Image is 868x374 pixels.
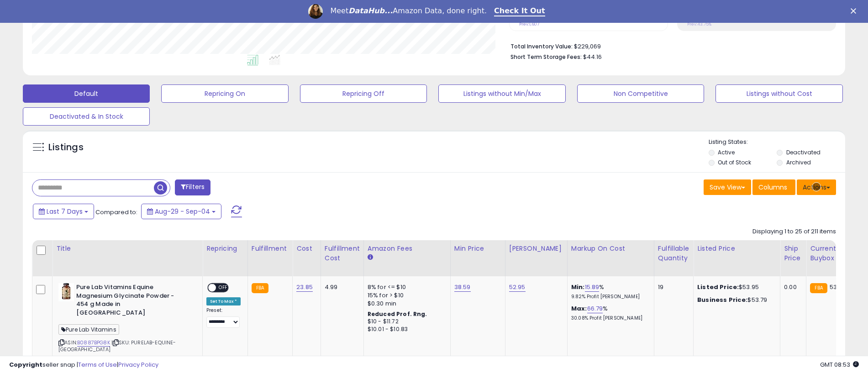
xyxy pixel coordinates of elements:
small: Amazon Fees. [368,253,373,262]
p: 9.82% Profit [PERSON_NAME] [571,294,647,300]
p: Listing States: [709,138,845,147]
button: Non Competitive [577,84,704,103]
b: Min: [571,283,585,291]
div: Amazon Fees [368,244,447,253]
div: 8% for <= $10 [368,283,443,291]
b: Pure Lab Vitamins Equine Magnesium Glycinate Powder - 454 g Made in [GEOGRAPHIC_DATA] [76,283,187,319]
span: Compared to: [95,208,137,216]
span: Columns [758,183,787,192]
button: Columns [752,179,795,195]
a: 23.85 [296,283,313,292]
small: FBA [252,283,268,293]
b: Listed Price: [697,283,739,291]
h5: Listings [48,141,84,154]
span: $44.16 [583,53,602,61]
div: $53.79 [697,296,773,304]
span: 53.95 [830,283,846,291]
div: Fulfillment [252,244,289,253]
small: FBA [810,283,827,293]
a: 66.79 [587,304,603,313]
p: 30.08% Profit [PERSON_NAME] [571,315,647,321]
button: Deactivated & In Stock [23,107,150,126]
label: Out of Stock [718,158,751,166]
div: 0.00 [784,283,799,291]
div: Set To Max * [206,297,241,306]
b: Short Term Storage Fees: [510,53,582,61]
button: Listings without Min/Max [438,84,565,103]
div: Fulfillable Quantity [658,244,689,263]
i: DataHub... [348,6,393,15]
a: B0887BPG8K [77,339,110,347]
th: The percentage added to the cost of goods (COGS) that forms the calculator for Min & Max prices. [567,240,654,276]
b: Max: [571,304,587,313]
span: | SKU: PURELAB-EQUINE-[GEOGRAPHIC_DATA] [58,339,176,353]
label: Archived [786,158,811,166]
div: $10 - $11.72 [368,318,443,326]
span: Last 7 Days [47,207,83,216]
div: Min Price [454,244,501,253]
div: Cost [296,244,317,253]
strong: Copyright [9,360,42,369]
div: seller snap | | [9,361,158,369]
span: 2025-09-12 08:53 GMT [820,360,859,369]
label: Active [718,148,735,156]
div: Displaying 1 to 25 of 211 items [752,227,836,236]
button: Filters [175,179,210,195]
div: ASIN: [58,283,195,363]
button: Aug-29 - Sep-04 [141,204,221,219]
a: Terms of Use [78,360,117,369]
div: Repricing [206,244,244,253]
div: Markup on Cost [571,244,650,253]
div: $0.30 min [368,300,443,308]
a: 52.95 [509,283,526,292]
span: OFF [216,284,231,292]
div: 19 [658,283,686,291]
button: Repricing Off [300,84,427,103]
button: Default [23,84,150,103]
button: Save View [704,179,751,195]
div: Preset: [206,307,241,328]
div: 15% for > $10 [368,291,443,300]
button: Actions [797,179,836,195]
small: Prev: 43.75% [687,21,711,27]
img: Profile image for Georgie [308,4,323,19]
div: Close [851,8,860,14]
button: Last 7 Days [33,204,94,219]
div: % [571,305,647,321]
a: 38.59 [454,283,471,292]
b: Reduced Prof. Rng. [368,310,427,318]
b: Business Price: [697,295,747,304]
button: Listings without Cost [715,84,842,103]
div: Title [56,244,199,253]
small: Prev: 1,607 [519,21,539,27]
a: 15.89 [585,283,600,292]
li: $229,069 [510,40,829,51]
b: Total Inventory Value: [510,42,573,50]
div: 4.99 [325,283,357,291]
button: Repricing On [161,84,288,103]
div: Meet Amazon Data, done right. [330,6,487,16]
span: Aug-29 - Sep-04 [155,207,210,216]
div: Fulfillment Cost [325,244,360,263]
a: Privacy Policy [118,360,158,369]
div: % [571,283,647,300]
div: Listed Price [697,244,776,253]
a: Check It Out [494,6,545,16]
img: 41ePKQYfO4L._SL40_.jpg [58,283,74,301]
span: Pure Lab Vitamins [58,324,119,335]
label: Deactivated [786,148,821,156]
div: Current Buybox Price [810,244,857,263]
div: $53.95 [697,283,773,291]
div: Ship Price [784,244,802,263]
div: $10.01 - $10.83 [368,326,443,333]
div: [PERSON_NAME] [509,244,563,253]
